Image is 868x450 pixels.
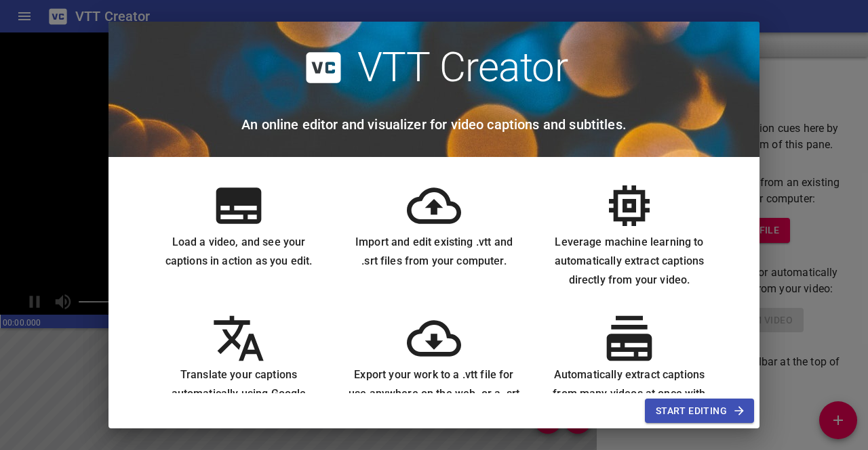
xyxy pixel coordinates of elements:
[152,365,325,422] h6: Translate your captions automatically using Google Translate.
[542,365,716,422] h6: Automatically extract captions from many videos at once with Batch Transcribe
[542,233,716,290] h6: Leverage machine learning to automatically extract captions directly from your video.
[241,114,627,135] h6: An online editor and visualizer for video captions and subtitles.
[656,403,743,420] span: Start Editing
[357,43,568,92] h2: VTT Creator
[347,233,521,271] h6: Import and edit existing .vtt and .srt files from your computer.
[347,365,521,422] h6: Export your work to a .vtt file for use anywhere on the web, or a .srt file for use offline.
[645,399,754,424] button: Start Editing
[152,233,325,271] h6: Load a video, and see your captions in action as you edit.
